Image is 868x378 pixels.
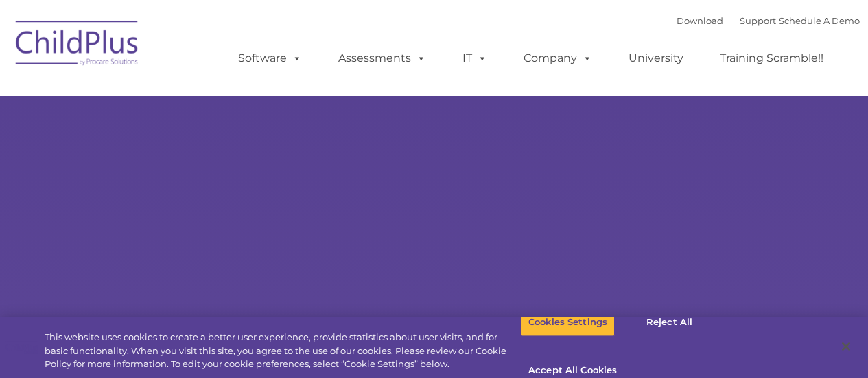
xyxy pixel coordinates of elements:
[449,45,501,72] a: IT
[9,11,146,80] img: ChildPlus by Procare Solutions
[677,15,860,26] font: |
[325,45,440,72] a: Assessments
[626,308,712,337] button: Reject All
[224,45,316,72] a: Software
[45,331,521,371] div: This website uses cookies to create a better user experience, provide statistics about user visit...
[615,45,697,72] a: University
[831,331,861,362] button: Close
[740,15,776,26] a: Support
[521,308,615,337] button: Cookies Settings
[706,45,837,72] a: Training Scramble!!
[677,15,723,26] a: Download
[779,15,860,26] a: Schedule A Demo
[510,45,606,72] a: Company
